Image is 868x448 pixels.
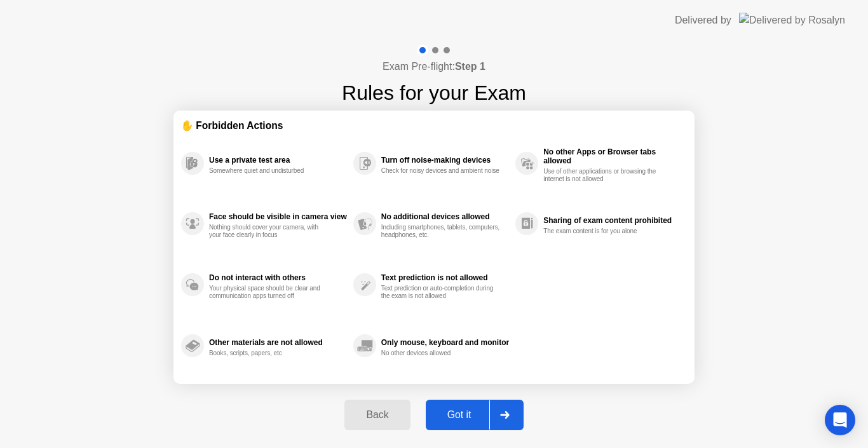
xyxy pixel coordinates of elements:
[381,350,501,357] div: No other devices allowed
[381,212,509,221] div: No additional devices allowed
[381,156,509,165] div: Turn off noise-making devices
[426,400,524,430] button: Got it
[383,59,485,74] h4: Exam Pre-flight:
[381,273,509,282] div: Text prediction is not allowed
[825,405,855,435] div: Open Intercom Messenger
[342,78,526,108] h1: Rules for your Exam
[344,400,410,430] button: Back
[381,224,501,239] div: Including smartphones, tablets, computers, headphones, etc.
[209,285,329,300] div: Your physical space should be clear and communication apps turned off
[209,156,347,165] div: Use a private test area
[209,167,329,175] div: Somewhere quiet and undisturbed
[209,273,347,282] div: Do not interact with others
[543,216,681,225] div: Sharing of exam content prohibited
[209,212,347,221] div: Face should be visible in camera view
[381,338,509,347] div: Only mouse, keyboard and monitor
[675,13,731,28] div: Delivered by
[209,338,347,347] div: Other materials are not allowed
[209,350,329,357] div: Books, scripts, papers, etc
[181,118,687,133] div: ✋ Forbidden Actions
[381,167,501,175] div: Check for noisy devices and ambient noise
[543,147,681,165] div: No other Apps or Browser tabs allowed
[209,224,329,239] div: Nothing should cover your camera, with your face clearly in focus
[455,61,485,72] b: Step 1
[543,168,663,183] div: Use of other applications or browsing the internet is not allowed
[739,13,845,27] img: Delivered by Rosalyn
[543,227,663,235] div: The exam content is for you alone
[381,285,501,300] div: Text prediction or auto-completion during the exam is not allowed
[348,409,406,421] div: Back
[430,409,489,421] div: Got it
